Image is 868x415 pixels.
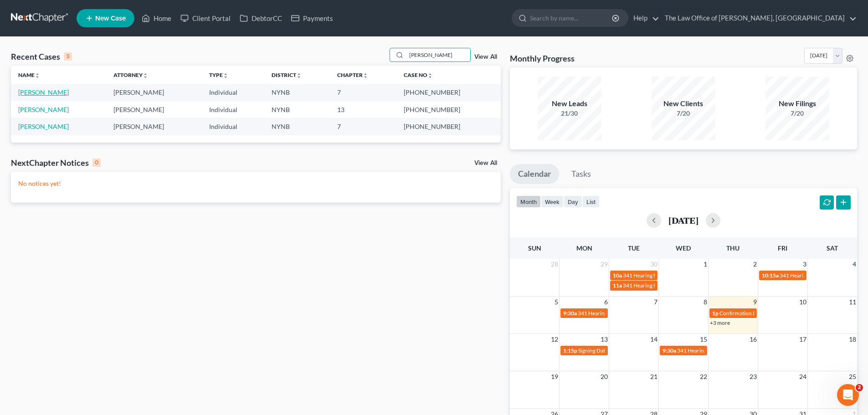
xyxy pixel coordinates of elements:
button: month [516,195,541,208]
td: NYNB [264,118,330,135]
a: [PERSON_NAME] [18,88,69,96]
span: 14 [649,334,658,345]
a: Attorneyunfold_more [113,72,148,78]
td: Individual [202,84,265,101]
span: 15 [699,334,708,345]
span: 341 Hearing for [PERSON_NAME] & [PERSON_NAME] [623,282,753,289]
p: No notices yet! [18,179,493,188]
span: 9:30a [663,347,676,354]
a: Districtunfold_more [272,72,302,78]
i: unfold_more [143,73,148,78]
span: New Case [95,15,126,22]
span: Wed [676,244,691,252]
span: Sun [528,244,541,252]
a: Chapterunfold_more [337,72,368,78]
span: 23 [749,371,758,382]
button: week [541,195,564,208]
a: Case Nounfold_more [404,72,433,78]
span: 341 Hearing for [PERSON_NAME][GEOGRAPHIC_DATA] [578,310,714,317]
a: [PERSON_NAME] [18,123,69,130]
span: 11a [613,282,622,289]
a: Home [137,10,176,26]
a: +3 more [710,319,730,326]
div: 7/20 [765,109,829,118]
span: 29 [600,259,609,270]
td: [PERSON_NAME] [106,101,201,118]
span: 2 [752,259,758,270]
div: New Filings [765,98,829,109]
a: Calendar [510,164,559,184]
button: list [582,195,600,208]
a: Nameunfold_more [18,72,40,78]
span: 9 [752,297,758,307]
td: [PHONE_NUMBER] [396,118,500,135]
span: 13 [600,334,609,345]
a: Tasks [563,164,599,184]
td: [PHONE_NUMBER] [396,101,500,118]
span: Sat [827,244,838,252]
span: Mon [576,244,592,252]
iframe: Intercom live chat [837,384,859,406]
a: Help [629,10,659,26]
i: unfold_more [296,73,302,78]
a: DebtorCC [235,10,287,26]
span: 12 [550,334,559,345]
span: 22 [699,371,708,382]
span: 341 Hearing for [PERSON_NAME] [780,272,861,279]
td: Individual [202,118,265,135]
span: 10a [613,272,622,279]
i: unfold_more [35,73,40,78]
span: 3 [802,259,807,270]
a: Typeunfold_more [209,72,228,78]
h3: Monthly Progress [510,53,575,64]
span: 2 [856,384,863,391]
span: 16 [749,334,758,345]
td: NYNB [264,84,330,101]
td: [PHONE_NUMBER] [396,84,500,101]
td: 13 [330,101,396,118]
a: Payments [287,10,338,26]
span: 28 [550,259,559,270]
span: 341 Hearing for [PERSON_NAME] [623,272,704,279]
a: [PERSON_NAME] [18,106,69,113]
td: 7 [330,118,396,135]
span: 11 [848,297,857,307]
input: Search by name... [530,10,613,26]
a: The Law Office of [PERSON_NAME], [GEOGRAPHIC_DATA] [660,10,857,26]
span: 21 [649,371,658,382]
td: NYNB [264,101,330,118]
span: 341 Hearing for [PERSON_NAME] [677,347,759,354]
span: 19 [550,371,559,382]
span: 30 [649,259,658,270]
span: Thu [726,244,740,252]
div: 3 [64,52,72,61]
span: 5 [554,297,559,307]
div: 0 [92,159,101,167]
span: Confirmation Date for [PERSON_NAME] II - [PERSON_NAME] [719,310,867,317]
div: New Clients [652,98,715,109]
i: unfold_more [363,73,368,78]
span: 10 [798,297,807,307]
i: unfold_more [223,73,228,78]
span: 10:15a [762,272,779,279]
span: 1 [703,259,708,270]
span: 1:15p [563,347,577,354]
span: 6 [603,297,609,307]
span: 8 [703,297,708,307]
span: 24 [798,371,807,382]
td: Individual [202,101,265,118]
span: 4 [852,259,857,270]
div: 21/30 [538,109,601,118]
span: 20 [600,371,609,382]
span: 18 [848,334,857,345]
input: Search by name... [406,48,470,61]
span: 7 [653,297,658,307]
a: View All [474,54,497,60]
span: 1p [712,310,719,317]
h2: [DATE] [668,215,699,225]
span: Tue [628,244,640,252]
span: Fri [778,244,787,252]
i: unfold_more [427,73,433,78]
td: [PERSON_NAME] [106,118,201,135]
a: View All [474,160,497,166]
